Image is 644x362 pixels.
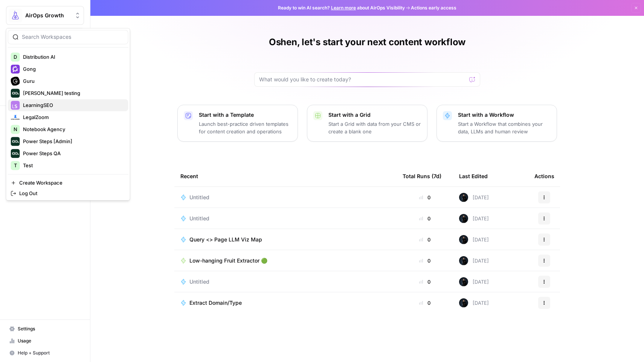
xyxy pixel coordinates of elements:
span: Log Out [19,189,122,197]
span: Ready to win AI search? about AirOps Visibility [278,5,405,11]
p: Start a Grid with data from your CMS or create a blank one [328,120,421,135]
p: Start a Workflow that combines your data, LLMs and human review [458,120,551,135]
span: Create Workspace [19,179,122,186]
img: mae98n22be7w2flmvint2g1h8u9g [459,193,468,202]
input: What would you like to create today? [259,76,466,83]
span: Usage [18,338,81,344]
img: Power Steps [Admin] Logo [11,137,20,146]
span: Gong [23,65,122,73]
div: 0 [403,194,447,201]
div: 0 [403,278,447,286]
div: Workspace: AirOps Growth [6,28,130,200]
p: Start with a Template [199,111,291,119]
div: [DATE] [459,277,489,286]
span: LearningSEO [23,101,122,109]
div: [DATE] [459,214,489,223]
img: Guru Logo [11,76,20,86]
a: Untitled [180,215,391,222]
p: Start with a Workflow [458,111,551,119]
input: Search Workspaces [22,33,124,41]
h1: Oshen, let's start your next content workflow [269,36,465,48]
div: Last Edited [459,166,488,186]
img: mae98n22be7w2flmvint2g1h8u9g [459,214,468,223]
span: D [14,53,17,61]
button: Help + Support [6,347,84,359]
img: mae98n22be7w2flmvint2g1h8u9g [459,235,468,244]
span: Power Steps QA [23,150,122,157]
span: AirOps Growth [25,12,71,19]
img: Justina testing Logo [11,89,20,98]
span: Distribution AI [23,53,122,61]
p: Launch best-practice driven templates for content creation and operations [199,120,291,135]
img: LegalZoom Logo [11,113,20,122]
a: Learn more [331,5,356,11]
p: Start with a Grid [328,111,421,119]
div: [DATE] [459,193,489,202]
span: Low-hanging Fruit Extractor 🟢 [189,257,267,264]
span: Help + Support [18,350,81,356]
span: Power Steps [Admin] [23,137,122,145]
a: Extract Domain/Type [180,299,391,307]
a: Settings [6,323,84,335]
a: Log Out [8,188,128,199]
span: LegalZoom [23,113,122,121]
div: 0 [403,299,447,307]
div: 0 [403,215,447,222]
div: Total Runs (7d) [403,166,441,186]
span: N [14,125,17,133]
img: AirOps Growth Logo [9,9,22,22]
img: mae98n22be7w2flmvint2g1h8u9g [459,256,468,265]
a: Usage [6,335,84,347]
span: Query <> Page LLM Viz Map [189,236,262,243]
img: Gong Logo [11,64,20,73]
a: Untitled [180,278,391,286]
div: 0 [403,257,447,264]
img: mae98n22be7w2flmvint2g1h8u9g [459,277,468,286]
a: Create Workspace [8,177,128,188]
div: [DATE] [459,235,489,244]
span: [PERSON_NAME] testing [23,89,122,97]
div: [DATE] [459,298,489,307]
span: T [14,162,17,169]
div: Recent [180,166,391,186]
span: Extract Domain/Type [189,299,242,307]
span: Test [23,162,122,169]
span: Untitled [189,194,209,201]
a: Untitled [180,194,391,201]
img: mae98n22be7w2flmvint2g1h8u9g [459,298,468,307]
div: Actions [534,166,554,186]
span: Guru [23,77,122,85]
button: Start with a TemplateLaunch best-practice driven templates for content creation and operations [177,105,298,142]
span: Untitled [189,278,209,286]
img: Power Steps QA Logo [11,149,20,158]
button: Workspace: AirOps Growth [6,6,84,25]
div: 0 [403,236,447,243]
button: Start with a WorkflowStart a Workflow that combines your data, LLMs and human review [436,105,557,142]
span: Settings [18,325,81,332]
span: Untitled [189,215,209,222]
span: Notebook Agency [23,125,122,133]
img: LearningSEO Logo [11,101,20,110]
div: [DATE] [459,256,489,265]
button: Start with a GridStart a Grid with data from your CMS or create a blank one [307,105,427,142]
a: Low-hanging Fruit Extractor 🟢 [180,257,391,264]
a: Query <> Page LLM Viz Map [180,236,391,243]
span: Actions early access [411,5,456,11]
